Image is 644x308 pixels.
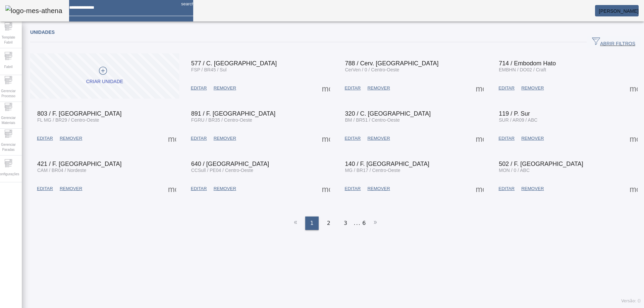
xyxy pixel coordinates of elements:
[214,85,236,91] span: REMOVER
[320,183,332,195] button: Mais
[56,183,86,195] button: REMOVER
[474,132,486,144] button: Mais
[345,67,399,72] span: CerVen / 0 / Centro-Oeste
[499,67,546,72] span: EMBHN / DO02 / Craft
[341,183,364,195] button: EDITAR
[499,168,530,173] span: MON / 0 / ABC
[191,85,207,91] span: EDITAR
[499,161,583,167] span: 502 / F. [GEOGRAPHIC_DATA]
[187,82,210,94] button: EDITAR
[521,185,544,192] span: REMOVER
[60,185,82,192] span: REMOVER
[60,135,82,142] span: REMOVER
[592,37,635,47] span: ABRIR FILTROS
[327,219,330,227] span: 2
[166,183,178,195] button: Mais
[191,67,227,72] span: FSP / BR45 / Sul
[628,183,640,195] button: Mais
[367,185,390,192] span: REMOVER
[166,132,178,144] button: Mais
[498,185,515,192] span: EDITAR
[37,161,121,167] span: 421 / F. [GEOGRAPHIC_DATA]
[210,132,239,144] button: REMOVER
[367,135,390,142] span: REMOVER
[518,132,547,144] button: REMOVER
[345,135,361,142] span: EDITAR
[474,82,486,94] button: Mais
[30,53,179,99] button: Criar unidade
[599,8,639,14] span: [PERSON_NAME]
[191,110,275,117] span: 891 / F. [GEOGRAPHIC_DATA]
[345,117,400,123] span: BM / BR51 / Centro-Oeste
[474,183,486,195] button: Mais
[345,110,431,117] span: 320 / C. [GEOGRAPHIC_DATA]
[210,183,239,195] button: REMOVER
[344,219,347,227] span: 3
[518,82,547,94] button: REMOVER
[345,60,439,67] span: 788 / Cerv. [GEOGRAPHIC_DATA]
[2,62,14,71] span: Fabril
[214,185,236,192] span: REMOVER
[364,183,393,195] button: REMOVER
[498,135,515,142] span: EDITAR
[37,168,86,173] span: CAM / BR04 / Nordeste
[345,85,361,91] span: EDITAR
[5,5,62,16] img: logo-mes-athena
[521,85,544,91] span: REMOVER
[345,168,400,173] span: MG / BR17 / Centro-Oeste
[518,183,547,195] button: REMOVER
[37,135,53,142] span: EDITAR
[191,185,207,192] span: EDITAR
[34,183,56,195] button: EDITAR
[86,78,123,85] div: Criar unidade
[37,110,121,117] span: 803 / F. [GEOGRAPHIC_DATA]
[320,132,332,144] button: Mais
[214,135,236,142] span: REMOVER
[521,135,544,142] span: REMOVER
[191,60,277,67] span: 577 / C. [GEOGRAPHIC_DATA]
[210,82,239,94] button: REMOVER
[345,161,429,167] span: 140 / F. [GEOGRAPHIC_DATA]
[628,82,640,94] button: Mais
[56,132,86,144] button: REMOVER
[341,82,364,94] button: EDITAR
[191,117,252,123] span: FGRU / BR35 / Centro-Oeste
[499,117,537,123] span: SUR / AR09 / ABC
[587,36,641,48] button: ABRIR FILTROS
[499,60,556,67] span: 714 / Embodom Hato
[362,217,366,230] li: 6
[621,299,641,303] span: Versão: ()
[345,185,361,192] span: EDITAR
[495,82,518,94] button: EDITAR
[364,132,393,144] button: REMOVER
[628,132,640,144] button: Mais
[37,185,53,192] span: EDITAR
[191,135,207,142] span: EDITAR
[367,85,390,91] span: REMOVER
[191,161,269,167] span: 640 / [GEOGRAPHIC_DATA]
[191,168,253,173] span: CCSull / PE04 / Centro-Oeste
[364,82,393,94] button: REMOVER
[30,29,55,35] span: Unidades
[37,117,99,123] span: FL MG / BR29 / Centro-Oeste
[34,132,56,144] button: EDITAR
[187,132,210,144] button: EDITAR
[495,183,518,195] button: EDITAR
[354,217,361,230] li: ...
[341,132,364,144] button: EDITAR
[499,110,530,117] span: 119 / P. Sur
[320,82,332,94] button: Mais
[187,183,210,195] button: EDITAR
[495,132,518,144] button: EDITAR
[498,85,515,91] span: EDITAR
